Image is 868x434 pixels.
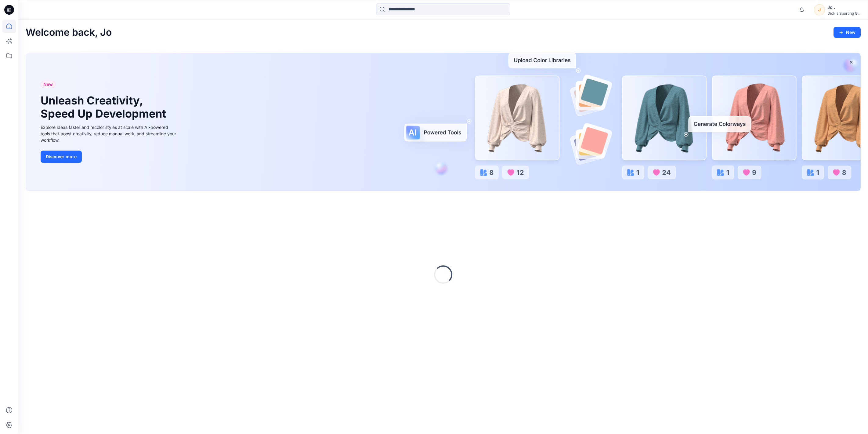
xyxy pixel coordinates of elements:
[41,94,169,120] h1: Unleash Creativity, Speed Up Development
[43,81,53,88] span: New
[26,27,112,38] h2: Welcome back, Jo
[41,151,82,163] button: Discover more
[827,4,860,11] div: Jo .
[41,124,178,143] div: Explore ideas faster and recolor styles at scale with AI-powered tools that boost creativity, red...
[41,151,178,163] a: Discover more
[834,27,861,38] button: New
[827,11,860,16] div: Dick's Sporting G...
[814,4,825,15] div: J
